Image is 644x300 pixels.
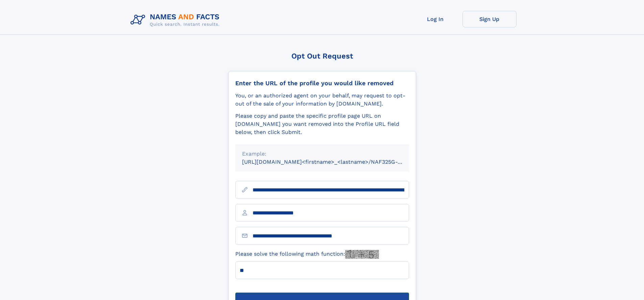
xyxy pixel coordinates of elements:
[128,11,225,29] img: Logo Names and Facts
[408,11,462,27] a: Log In
[235,92,409,108] div: You, or an authorized agent on your behalf, may request to opt-out of the sale of your informatio...
[242,159,422,165] small: [URL][DOMAIN_NAME]<firstname>_<lastname>/NAF325G-xxxxxxxx
[228,52,416,60] div: Opt Out Request
[235,112,409,136] div: Please copy and paste the specific profile page URL on [DOMAIN_NAME] you want removed into the Pr...
[235,250,379,259] label: Please solve the following math function:
[462,11,517,27] a: Sign Up
[242,150,402,158] div: Example:
[235,79,409,87] div: Enter the URL of the profile you would like removed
